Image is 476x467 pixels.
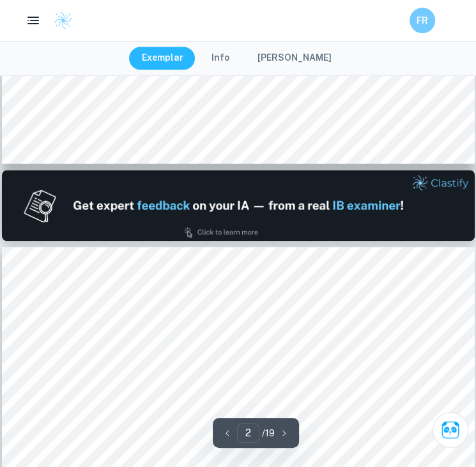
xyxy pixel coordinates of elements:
[54,11,73,30] img: Clastify logo
[410,8,435,33] button: FR
[415,13,430,27] h6: FR
[262,426,275,440] p: / 19
[2,170,475,241] img: Ad
[245,47,344,70] button: [PERSON_NAME]
[129,47,196,70] button: Exemplar
[199,47,242,70] button: Info
[433,412,468,448] button: Ask Clai
[46,11,73,30] a: Clastify logo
